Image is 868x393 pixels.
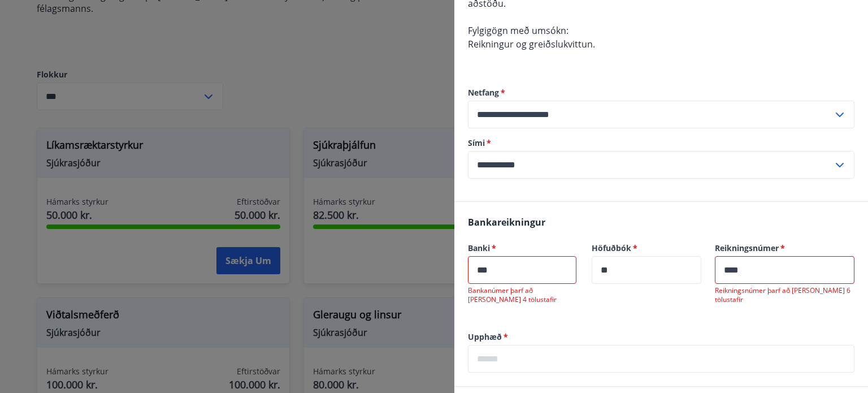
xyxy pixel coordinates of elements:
p: Bankanúmer þarf að [PERSON_NAME] 4 tölustafir [468,286,578,304]
span: Bankareikningur [468,216,545,228]
label: Upphæð [468,331,854,343]
label: Höfuðbók [592,243,702,254]
div: Upphæð [468,345,854,373]
p: Reikningsnúmer þarf að [PERSON_NAME] 6 tölustafir [715,286,854,304]
label: Reikningsnúmer [715,243,854,254]
span: Reikningur og greiðslukvittun. [468,38,595,50]
label: Banki [468,243,578,254]
span: Fylgigögn með umsókn: [468,24,568,37]
label: Netfang [468,87,854,98]
label: Sími [468,137,854,149]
